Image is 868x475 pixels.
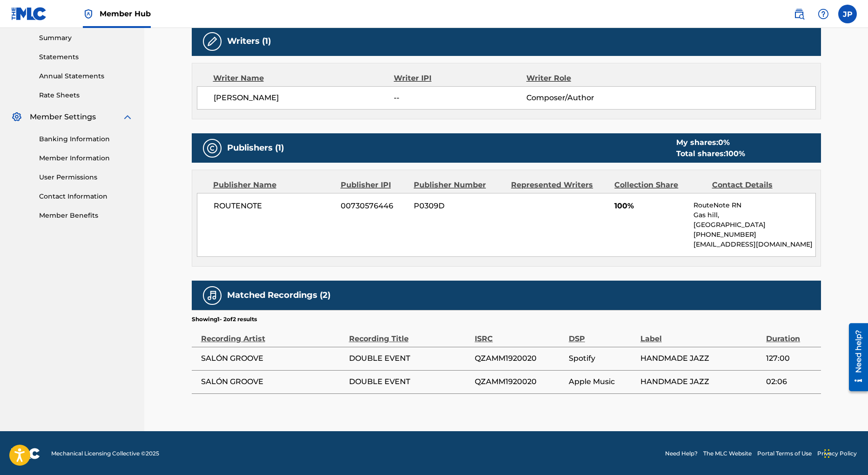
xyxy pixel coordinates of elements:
div: Duration [766,324,816,344]
span: 02:06 [766,376,816,387]
div: ISRC [475,324,564,344]
span: DOUBLE EVENT [349,353,470,364]
div: Publisher IPI [341,179,407,191]
div: Total shares: [676,148,745,159]
a: Member Information [39,153,133,163]
a: Summary [39,33,133,43]
a: Member Benefits [39,211,133,220]
span: 00730576446 [341,200,407,212]
a: Need Help? [665,449,698,458]
a: Public Search [790,5,808,23]
div: DSP [569,324,636,344]
span: Mechanical Licensing Collective © 2025 [51,449,159,458]
a: User Permissions [39,172,133,182]
img: Matched Recordings [207,290,218,301]
img: Member Settings [11,111,22,123]
span: 0 % [718,138,730,147]
div: User Menu [838,5,857,23]
img: Writers [207,36,218,47]
span: HANDMADE JAZZ [640,353,761,364]
div: Publisher Name [213,179,334,191]
span: ROUTENOTE [214,200,334,212]
span: QZAMM1920020 [475,376,564,387]
div: Publisher Number [414,179,504,191]
span: SALÓN GROOVE [201,376,344,387]
p: [GEOGRAPHIC_DATA] [693,220,815,230]
img: MLC Logo [11,7,47,21]
img: search [794,8,805,20]
span: Apple Music [569,376,636,387]
a: Privacy Policy [817,449,857,458]
h5: Matched Recordings (2) [227,290,330,301]
span: Spotify [569,353,636,364]
img: expand [122,111,133,123]
a: Portal Terms of Use [757,449,812,458]
a: Banking Information [39,134,133,144]
span: QZAMM1920020 [475,353,564,364]
p: Showing 1 - 2 of 2 results [192,315,257,324]
iframe: Resource Center [842,320,868,395]
div: Collection Share [614,179,705,191]
span: P0309D [414,200,504,212]
div: Writer Role [526,73,647,84]
p: [EMAIL_ADDRESS][DOMAIN_NAME] [693,240,815,249]
p: RouteNote RN [693,200,815,210]
div: My shares: [676,137,745,148]
span: Composer/Author [526,92,647,103]
span: Member Hub [100,8,151,19]
div: Contact Details [712,179,802,191]
a: Statements [39,52,133,62]
span: Member Settings [30,111,96,123]
span: DOUBLE EVENT [349,376,470,387]
img: help [818,8,829,20]
p: Gas hill, [693,210,815,220]
img: logo [11,448,40,459]
div: Represented Writers [511,179,607,191]
span: SALÓN GROOVE [201,353,344,364]
div: Drag [824,440,830,468]
img: Publishers [207,143,218,154]
h5: Writers (1) [227,36,271,47]
p: [PHONE_NUMBER] [693,230,815,240]
div: Writer IPI [394,73,526,84]
span: 127:00 [766,353,816,364]
div: Recording Artist [201,324,344,344]
div: Help [814,5,833,23]
div: Label [640,324,761,344]
div: Writer Name [213,73,394,84]
a: Annual Statements [39,71,133,81]
h5: Publishers (1) [227,143,284,153]
img: Top Rightsholder [83,8,94,20]
span: -- [394,92,526,103]
span: 100% [614,200,686,212]
span: 100 % [726,149,745,158]
a: Contact Information [39,192,133,201]
a: Rate Sheets [39,90,133,100]
a: The MLC Website [703,449,752,458]
span: HANDMADE JAZZ [640,376,761,387]
div: Recording Title [349,324,470,344]
iframe: Chat Widget [821,430,868,475]
span: [PERSON_NAME] [214,92,394,103]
